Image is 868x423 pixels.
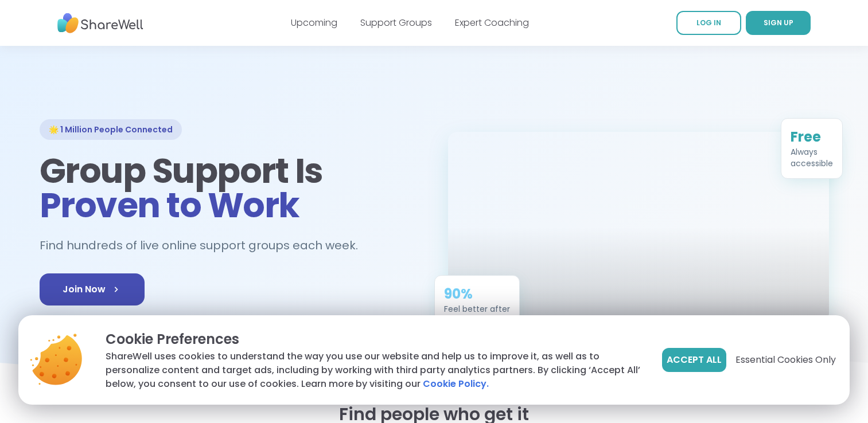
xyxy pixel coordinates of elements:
[57,7,143,39] img: ShareWell Nav Logo
[791,146,833,169] div: Always accessible
[444,285,510,303] div: 90%
[40,236,370,255] h2: Find hundreds of live online support groups each week.
[444,303,510,326] div: Feel better after just one session
[455,16,529,29] a: Expert Coaching
[696,18,721,28] span: LOG IN
[291,16,337,29] a: Upcoming
[667,353,722,367] span: Accept All
[40,119,182,140] div: 🌟 1 Million People Connected
[63,283,122,296] span: Join Now
[40,181,299,229] span: Proven to Work
[106,350,644,391] p: ShareWell uses cookies to understand the way you use our website and help us to improve it, as we...
[40,273,145,305] a: Join Now
[735,353,836,367] span: Essential Cookies Only
[746,11,811,35] a: SIGN UP
[662,348,726,372] button: Accept All
[676,11,741,35] a: LOG IN
[40,154,421,222] h1: Group Support Is
[106,329,644,350] p: Cookie Preferences
[423,377,489,391] a: Cookie Policy.
[360,16,432,29] a: Support Groups
[764,18,793,28] span: SIGN UP
[791,128,833,146] div: Free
